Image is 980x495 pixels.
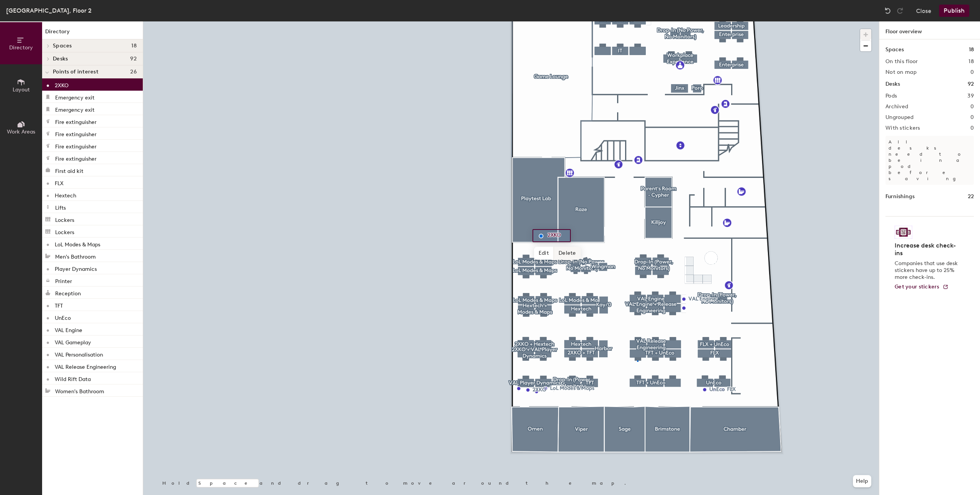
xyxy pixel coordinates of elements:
span: Directory [9,44,33,51]
p: Fire extinguisher [55,141,96,150]
p: TFT [55,300,63,309]
p: UnEco [55,313,71,321]
h1: 92 [968,80,974,88]
h2: Not on map [885,69,916,75]
p: Reception [55,288,81,297]
span: Spaces [53,43,72,49]
p: 2XKO [55,80,69,89]
p: LoL Modes & Maps [55,239,100,248]
h1: 18 [969,46,974,54]
h2: On this floor [885,59,918,65]
span: Desks [53,56,68,62]
p: FLX [55,178,64,187]
p: Fire extinguisher [55,153,96,162]
span: Layout [13,86,30,93]
p: Fire extinguisher [55,129,96,138]
p: Player Dynamics [55,264,97,272]
h2: 0 [970,114,974,120]
p: VAL Release Engineering [55,361,116,370]
img: Redo [896,7,904,15]
h1: Spaces [885,46,904,54]
h1: Desks [885,80,900,88]
h1: Floor overview [879,21,980,39]
p: VAL Engine [55,325,82,334]
span: Delete [554,247,581,260]
h2: 0 [970,125,974,131]
h2: 0 [970,69,974,75]
a: Get your stickers [895,284,949,290]
p: Hextech [55,190,76,199]
div: [GEOGRAPHIC_DATA], Floor 2 [6,6,91,15]
h2: Pods [885,93,897,99]
p: First aid kit [55,166,83,174]
img: Sticker logo [895,226,912,239]
h2: 39 [967,93,974,99]
h2: 0 [970,104,974,110]
span: Edit [534,247,554,260]
p: Wild Rift Data [55,374,91,383]
button: Close [916,5,931,17]
button: Help [853,475,871,487]
p: Men's Bathroom [55,251,96,260]
p: Companies that use desk stickers have up to 25% more check-ins. [895,260,960,281]
h1: Directory [42,28,143,39]
span: 18 [131,43,137,49]
h4: Increase desk check-ins [895,242,960,257]
h1: Furnishings [885,192,915,201]
p: VAL Personalisation [55,349,103,358]
p: Emergency exit [55,92,95,101]
h2: Archived [885,104,908,110]
button: Publish [939,5,969,17]
h2: With stickers [885,125,920,131]
p: Lockers [55,227,74,236]
p: All desks need to be in a pod before saving [885,136,974,185]
span: Points of interest [53,69,98,75]
p: VAL Gameplay [55,337,91,346]
p: Women's Bathroom [55,386,104,395]
p: Fire extinguisher [55,117,96,125]
p: Printer [55,276,72,285]
span: Work Areas [7,129,35,135]
h1: 22 [968,192,974,201]
span: 92 [130,56,137,62]
span: 26 [130,69,137,75]
img: Undo [884,7,892,15]
h2: 18 [969,59,974,65]
h2: Ungrouped [885,114,914,120]
span: Get your stickers [895,283,939,290]
p: Emergency exit [55,104,95,113]
p: Lockers [55,215,74,223]
p: Lifts [55,202,66,211]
